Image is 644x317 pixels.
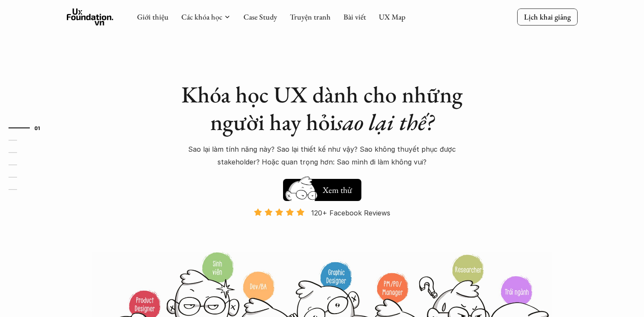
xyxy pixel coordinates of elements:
h5: Hay thôi [321,182,350,194]
a: Truyện tranh [290,12,331,22]
em: sao lại thế? [336,107,434,137]
strong: 04 [21,161,29,167]
strong: 06 [21,186,28,192]
strong: 02 [21,137,28,143]
p: Sao lại làm tính năng này? Sao lại thiết kế như vậy? Sao không thuyết phục được stakeholder? Hoặc... [173,143,471,169]
a: Các khóa học [181,12,222,22]
strong: 05 [21,174,28,180]
a: UX Map [379,12,406,22]
strong: 03 [21,149,28,155]
p: Và đang giảm dần do Facebook ra tính năng Locked Profile 😭 😭 😭 [255,224,389,249]
h1: Khóa học UX dành cho những người hay hỏi [173,81,471,136]
a: Case Study [243,12,277,22]
strong: 01 [34,125,40,130]
a: Giới thiệu [137,12,169,22]
a: Xem thử [283,175,361,201]
h5: Xem thử [321,184,353,196]
a: 120+ Facebook Reviews [246,208,398,251]
a: Lịch khai giảng [517,8,578,25]
a: Bài viết [343,12,366,22]
p: Lịch khai giảng [524,12,571,22]
a: 01 [9,123,49,133]
p: 120+ Facebook Reviews [311,207,390,219]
